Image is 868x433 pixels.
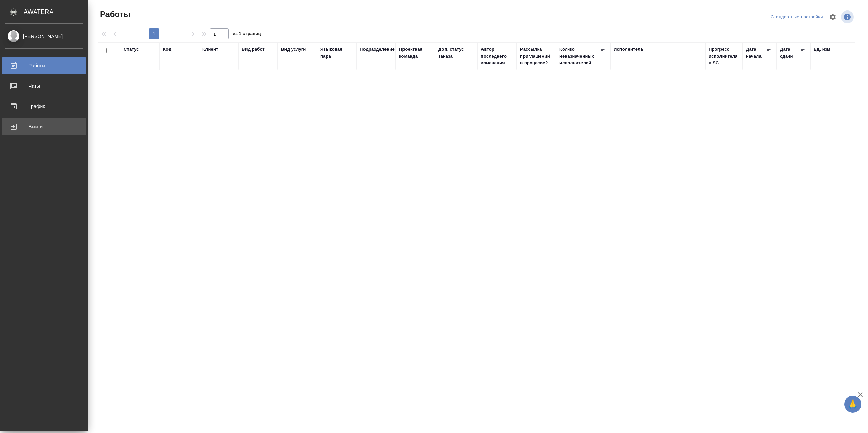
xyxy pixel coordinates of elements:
a: Чаты [2,78,86,94]
div: Подразделение [360,46,395,53]
div: Код [163,46,171,53]
a: Выйти [2,118,86,135]
div: AWATERA [24,5,88,19]
span: Посмотреть информацию [841,10,855,23]
div: Ед. изм [814,46,830,53]
div: split button [769,12,825,22]
div: Дата начала [746,46,766,60]
div: Рассылка приглашений в процессе? [520,46,553,66]
button: 🙏 [844,396,861,413]
a: Работы [2,57,86,74]
div: Чаты [5,81,83,91]
div: Вид работ [242,46,265,53]
div: Клиент [202,46,218,53]
div: Вид услуги [281,46,306,53]
div: Кол-во неназначенных исполнителей [559,46,600,66]
div: Статус [124,46,139,53]
span: Настроить таблицу [825,9,841,25]
span: Работы [98,9,130,20]
a: График [2,98,86,115]
div: Языковая пара [320,46,353,60]
div: Выйти [5,122,83,132]
div: Доп. статус заказа [438,46,474,60]
div: График [5,101,83,111]
span: 🙏 [847,397,859,411]
div: Работы [5,61,83,71]
div: Прогресс исполнителя в SC [709,46,739,66]
div: Исполнитель [614,46,644,53]
div: Дата сдачи [780,46,800,60]
div: [PERSON_NAME] [5,33,83,40]
span: из 1 страниц [233,29,261,39]
div: Проектная команда [399,46,432,60]
div: Автор последнего изменения [481,46,513,66]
